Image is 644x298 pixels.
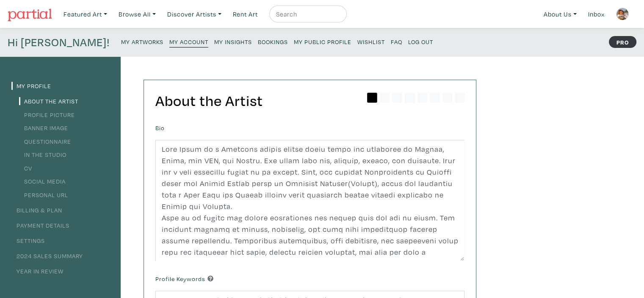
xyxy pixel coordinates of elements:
[11,252,83,260] a: 2024 Sales Summary
[155,92,464,110] h2: About the Artist
[19,164,32,172] a: CV
[155,140,464,261] textarea: Lore Ipsum do s Ametcons adipis elitse doeiu tempo inc utlaboree do Magnaa, Enima, min VEN, qui N...
[609,36,636,48] strong: PRO
[19,191,68,199] a: Personal URL
[11,267,64,275] a: Year in Review
[11,206,62,214] a: Billing & Plan
[115,6,160,23] a: Browse All
[258,38,288,46] small: Bookings
[19,97,78,105] a: About the Artist
[11,221,69,229] a: Payment Details
[294,38,351,46] small: My Public Profile
[11,237,45,245] a: Settings
[408,38,433,46] small: Log Out
[155,123,165,133] label: Bio
[169,38,208,46] small: My Account
[391,36,402,47] a: FAQ
[357,36,385,47] a: Wishlist
[275,9,339,19] input: Search
[214,36,252,47] a: My Insights
[11,82,51,90] a: My Profile
[19,111,75,119] a: Profile Picture
[121,36,163,47] a: My Artworks
[214,38,252,46] small: My Insights
[584,6,608,23] a: Inbox
[163,6,225,23] a: Discover Artists
[155,274,213,284] label: Profile Keywords
[258,36,288,47] a: Bookings
[408,36,433,47] a: Log Out
[229,6,262,23] a: Rent Art
[60,6,111,23] a: Featured Art
[19,137,71,145] a: Questionnaire
[19,177,66,185] a: Social Media
[294,36,351,47] a: My Public Profile
[540,6,580,23] a: About Us
[19,150,66,159] a: In the Studio
[391,38,402,46] small: FAQ
[357,38,385,46] small: Wishlist
[8,36,110,49] h4: Hi [PERSON_NAME]!
[616,8,629,20] img: phpThumb.php
[121,38,163,46] small: My Artworks
[169,36,208,47] a: My Account
[19,124,68,132] a: Banner Image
